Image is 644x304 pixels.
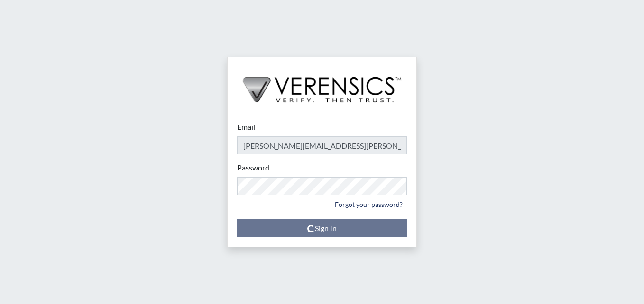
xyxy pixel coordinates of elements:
[237,121,255,133] label: Email
[228,57,416,112] img: logo-wide-black.2aad4157.png
[237,219,407,237] button: Sign In
[331,197,407,212] a: Forgot your password?
[237,136,407,154] input: Email
[237,162,269,173] label: Password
